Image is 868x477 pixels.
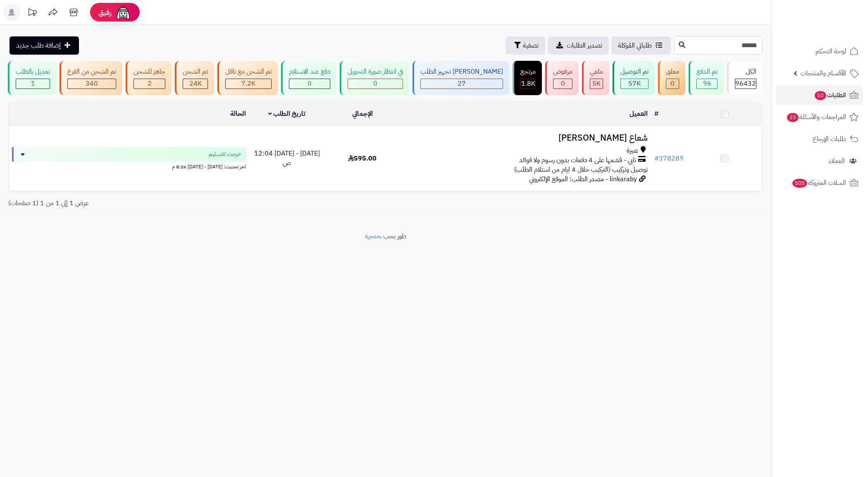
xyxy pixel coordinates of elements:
[666,79,679,89] div: 0
[666,67,679,77] div: معلق
[10,36,79,55] a: إضافة طلب جديد
[68,79,116,89] div: 340
[16,41,61,50] span: إضافة طلب جديد
[696,67,718,77] div: تم الدفع
[420,67,503,77] div: [PERSON_NAME] تجهيز الطلب
[308,79,312,89] span: 0
[776,107,863,127] a: المراجعات والأسئلة23
[814,89,846,101] span: الطلبات
[654,153,684,163] a: #378289
[523,41,539,50] span: تصفية
[776,151,863,171] a: العملاء
[801,67,846,79] span: الأقسام والمنتجات
[115,4,131,21] img: ai-face.png
[506,36,545,55] button: تصفية
[786,111,846,123] span: المراجعات والأسئلة
[520,67,536,77] div: مرتجع
[373,79,377,89] span: 0
[86,79,98,89] span: 340
[553,67,572,77] div: مرفوض
[254,149,320,168] span: [DATE] - [DATE] 12:04 ص
[31,79,35,89] span: 1
[567,41,602,50] span: تصدير الطلبات
[561,79,565,89] span: 0
[12,162,246,170] div: اخر تحديث: [DATE] - [DATE] 8:26 م
[618,41,652,50] span: طلباتي المُوكلة
[289,67,330,77] div: دفع عند الاستلام
[544,61,580,95] a: مرفوض 0
[6,61,58,95] a: تعديل بالطلب 1
[338,61,411,95] a: في انتظار صورة التحويل 0
[792,179,808,188] span: 505
[621,79,648,89] div: 57031
[829,155,845,167] span: العملاء
[735,67,756,77] div: الكل
[553,79,572,89] div: 0
[134,67,165,77] div: جاهز للشحن
[268,109,306,119] a: تاريخ الطلب
[521,79,535,89] div: 1841
[735,79,756,89] span: 96432
[787,113,799,122] span: 23
[226,79,271,89] div: 7222
[656,61,687,95] a: معلق 0
[687,61,725,95] a: تم الدفع 96
[697,79,717,89] div: 96
[815,91,827,100] span: 10
[630,109,648,119] a: العميل
[627,146,639,156] span: عنيزة
[352,109,373,119] a: الإجمالي
[792,177,846,189] span: السلات المتروكة
[216,61,279,95] a: تم الشحن مع ناقل 7.2K
[521,79,535,89] span: 1.8K
[183,79,207,89] div: 24019
[776,41,863,61] a: لوحة التحكم
[816,46,846,57] span: لوحة التحكم
[529,174,637,184] span: linkaraby - مصدر الطلب: الموقع الإلكتروني
[611,36,671,55] a: طلباتي المُوكلة
[411,61,511,95] a: [PERSON_NAME] تجهيز الطلب 27
[348,79,403,89] div: 0
[241,79,255,89] span: 7.2K
[703,79,711,89] span: 96
[189,79,202,89] span: 24K
[725,61,764,95] a: الكل96432
[22,4,43,23] a: تحديثات المنصة
[519,156,636,165] span: تابي - قسّمها على 4 دفعات بدون رسوم ولا فوائد
[514,165,648,175] span: توصيل وتركيب (التركيب خلال 4 ايام من استلام الطلب)
[67,67,116,77] div: تم الشحن من الفرع
[776,173,863,193] a: السلات المتروكة505
[813,133,846,145] span: طلبات الإرجاع
[590,79,603,89] div: 4997
[348,153,377,163] span: 595.00
[289,79,330,89] div: 0
[776,129,863,149] a: طلبات الإرجاع
[230,109,246,119] a: الحالة
[183,67,208,77] div: تم الشحن
[580,61,611,95] a: ملغي 5K
[458,79,466,89] span: 27
[628,79,641,89] span: 57K
[209,150,241,158] span: خرجت للتسليم
[365,231,380,241] a: متجرة
[776,85,863,105] a: الطلبات10
[58,61,124,95] a: تم الشحن من الفرع 340
[670,79,675,89] span: 0
[148,79,152,89] span: 2
[279,61,338,95] a: دفع عند الاستلام 0
[98,7,112,17] span: رفيق
[421,79,503,89] div: 27
[548,36,609,55] a: تصدير الطلبات
[511,61,544,95] a: مرتجع 1.8K
[812,6,860,24] img: logo-2.png
[124,61,173,95] a: جاهز للشحن 2
[403,133,648,143] h3: شعاع [PERSON_NAME]
[2,199,386,208] div: عرض 1 إلى 1 من 1 (1 صفحات)
[654,153,659,163] span: #
[592,79,601,89] span: 5K
[173,61,216,95] a: تم الشحن 24K
[611,61,656,95] a: تم التوصيل 57K
[16,67,50,77] div: تعديل بالطلب
[225,67,272,77] div: تم الشحن مع ناقل
[590,67,603,77] div: ملغي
